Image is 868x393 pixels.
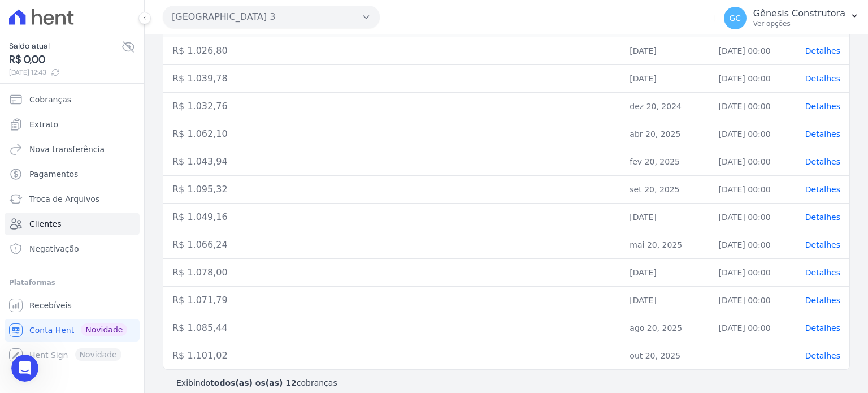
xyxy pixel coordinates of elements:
span: Recebíveis [29,300,72,311]
td: R$ 1.026,80 [163,37,620,65]
span: Detalhes [805,240,840,249]
a: Pagamentos [5,163,140,185]
button: Início [177,5,198,26]
a: Recebíveis [5,294,140,317]
span: Troca de Arquivos [29,193,99,205]
a: Negativação [5,237,140,260]
a: Detalhes [805,74,840,83]
a: Detalhes [805,185,840,194]
a: Detalhes [805,323,840,332]
h1: Adriane [55,6,89,14]
span: Nova transferência [29,144,105,155]
td: [DATE] 00:00 [709,120,796,148]
td: [DATE] 00:00 [709,314,796,342]
div: Gênesis diz… [9,47,217,103]
td: R$ 1.085,44 [163,314,620,342]
td: out 20, 2025 [620,342,709,370]
td: R$ 1.095,32 [163,176,620,204]
a: Detalhes [805,129,840,139]
button: Enviar uma mensagem [194,302,212,320]
p: Ver opções [753,19,845,28]
span: Negativação [29,243,79,254]
td: set 20, 2025 [620,176,709,204]
span: Saldo atual [9,40,121,52]
td: dez 20, 2024 [620,93,709,120]
a: Detalhes [805,351,840,360]
span: [DATE] 12:43 [9,67,121,77]
div: Olá,O time financeiro poderá te ajudar na questão da separação por empreendimento, pois as fatura... [9,103,185,261]
td: R$ 1.062,10 [163,120,620,148]
button: GC Gênesis Construtora Ver opções [715,2,868,34]
td: R$ 1.101,02 [163,342,620,370]
td: [DATE] 00:00 [709,148,796,176]
a: Detalhes [805,46,840,55]
td: R$ 1.043,94 [163,148,620,176]
span: Novidade [81,323,127,336]
a: Detalhes [805,296,840,305]
div: Plataformas [9,276,135,290]
img: Profile image for Adriane [32,6,50,24]
td: [DATE] 00:00 [709,176,796,204]
td: [DATE] 00:00 [709,287,796,314]
a: Detalhes [805,268,840,277]
p: Ativo(a) nos últimos 15min [55,14,154,25]
nav: Sidebar [9,88,135,366]
div: Adriane • Há 3h [18,264,73,270]
p: Exibindo cobranças [176,377,337,388]
p: Gênesis Construtora [753,8,845,19]
td: [DATE] [620,37,709,65]
td: [DATE] 00:00 [709,65,796,93]
td: [DATE] [620,65,709,93]
span: Cobranças [29,94,71,105]
td: R$ 1.049,16 [163,204,620,231]
span: Clientes [29,218,61,230]
div: [PHONE_NUMBER] [18,227,176,238]
td: [DATE] 00:00 [709,231,796,259]
div: Olá, [18,110,176,122]
a: [PERSON_NAME][EMAIL_ADDRESS][DOMAIN_NAME] [18,205,156,226]
td: mai 20, 2025 [620,231,709,259]
button: Selecionador de GIF [54,306,63,316]
a: Cobranças [5,88,140,111]
td: R$ 1.071,79 [163,287,620,314]
td: [DATE] 00:00 [709,204,796,231]
span: Pagamentos [29,169,78,180]
td: [DATE] [620,259,709,287]
a: Extrato [5,113,140,136]
div: O time financeiro poderá te ajudar na questão da separação por empreendimento, pois as faturas sã... [18,127,176,171]
button: [GEOGRAPHIC_DATA] 3 [163,6,380,28]
td: ago 20, 2025 [620,314,709,342]
button: Start recording [72,306,81,316]
a: Conta Hent Novidade [5,319,140,342]
span: Extrato [29,119,58,130]
td: R$ 1.078,00 [163,259,620,287]
div: Este é o e-mail e contato da [PERSON_NAME] - respnsável financeiro: [18,171,176,205]
td: R$ 1.039,78 [163,65,620,93]
iframe: Intercom live chat [11,355,38,382]
td: [DATE] [620,287,709,314]
textarea: Envie uma mensagem... [10,283,216,302]
button: Selecionador de Emoji [36,306,45,316]
a: Clientes [5,213,140,235]
td: R$ 1.032,76 [163,93,620,120]
td: [DATE] 00:00 [709,93,796,120]
div: Obrigada! = ) [18,244,176,255]
div: Fechar [198,5,219,25]
td: [DATE] [620,204,709,231]
td: fev 20, 2025 [620,148,709,176]
td: [DATE] 00:00 [709,37,796,65]
a: Detalhes [805,157,840,166]
td: abr 20, 2025 [620,120,709,148]
a: Detalhes [805,213,840,222]
a: Nova transferência [5,138,140,161]
a: Detalhes [805,102,840,111]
